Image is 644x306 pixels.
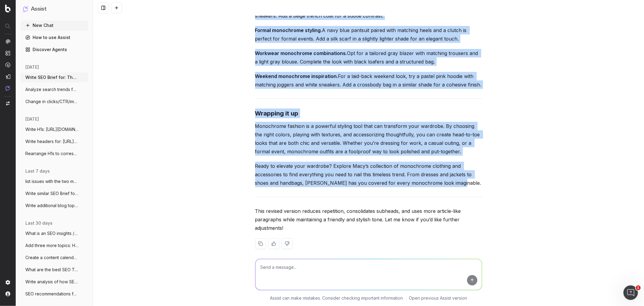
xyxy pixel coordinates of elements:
p: Opt for a tailored gray blazer with matching trousers and a light gray blouse. Complete the look ... [255,49,482,66]
strong: Wrapping it up [255,110,299,117]
span: 1 [636,285,641,290]
img: Intelligence [5,50,10,56]
p: This revised version reduces repetition, consolidates subheads, and uses more article-like paragr... [255,207,482,232]
button: list issues with the two meta titles: A [21,177,88,186]
p: Assist can make mistakes. Consider checking important information. [270,295,404,301]
p: Monochrome fashion is a powerful styling tool that can transform your wardrobe. By choosing the r... [255,122,482,156]
button: Add three more topics: Holiday-Ready Kit [21,241,88,250]
p: A navy blue pantsuit paired with matching heels and a clutch is perfect for formal events. Add a ... [255,26,482,43]
span: last 7 days [25,168,50,174]
span: Write analysis of how SEO copy block per [25,279,78,285]
button: SEO recommendations for article: Santa [21,289,88,299]
span: [DATE] [25,64,39,70]
iframe: Intercom live chat [623,285,638,300]
a: Open previous Assist version [409,295,467,301]
button: Write analysis of how SEO copy block per [21,277,88,287]
span: What are the best SEO Topics for blog ar [25,267,78,273]
a: How to use Assist [21,33,88,42]
img: Assist [23,6,28,12]
span: Write H1s: [URL][DOMAIN_NAME] [25,126,78,132]
span: [DATE] [25,116,39,122]
img: Analytics [5,39,10,44]
button: Write headers for: [URL][DOMAIN_NAME] [21,137,88,146]
img: Switch project [6,101,10,106]
img: Botify logo [5,5,11,12]
span: Create a content calendar using trends & [25,255,78,261]
button: Create a content calendar using trends & [21,253,88,262]
button: What is an SEO insights / news / competi [21,229,88,238]
span: Write headers for: [URL][DOMAIN_NAME] [25,138,78,145]
button: Write additional blog topic for fashion: [21,201,88,210]
span: Write additional blog topic for fashion: [25,203,78,209]
button: Assist [23,5,86,13]
button: Analyze search trends for: [URL] [21,85,88,94]
span: Rearrange H1s to correspond with URLs & [25,151,78,157]
img: Activation [5,62,10,67]
strong: Formal monochrome styling. [255,27,322,33]
span: Analyze search trends for: [URL] [25,86,78,93]
img: My account [5,291,10,296]
span: What is an SEO insights / news / competi [25,230,78,236]
span: Change in clicks/CTR/impressions over la [25,99,78,105]
span: Write SEO Brief for: The Power of Monoch [25,74,78,80]
h1: Assist [31,5,46,13]
span: Write similar SEO Brief for SEO Briefs: [25,190,78,197]
img: Assist [5,86,10,91]
img: Studio [5,74,10,79]
a: Discover Agents [21,45,88,54]
span: SEO recommendations for article: Santa [25,291,78,297]
span: Add three more topics: Holiday-Ready Kit [25,243,78,249]
button: New Chat [21,21,88,30]
button: What are the best SEO Topics for blog ar [21,265,88,275]
p: Ready to elevate your wardrobe? Explore Macy’s collection of monochrome clothing and accessories ... [255,162,482,187]
button: Write SEO Brief for: The Power of Monoch [21,73,88,82]
p: For a laid-back weekend look, try a pastel pink hoodie with matching joggers and white sneakers. ... [255,72,482,89]
button: Rearrange H1s to correspond with URLs & [21,149,88,158]
strong: Weekend monochrome inspiration. [255,73,338,79]
button: Write H1s: [URL][DOMAIN_NAME] [21,125,88,134]
button: Write similar SEO Brief for SEO Briefs: [21,189,88,198]
span: last 30 days [25,220,53,226]
button: Change in clicks/CTR/impressions over la [21,97,88,106]
img: Setting [5,280,10,285]
strong: Workwear monochrome combinations. [255,50,347,56]
span: list issues with the two meta titles: A [25,178,78,184]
